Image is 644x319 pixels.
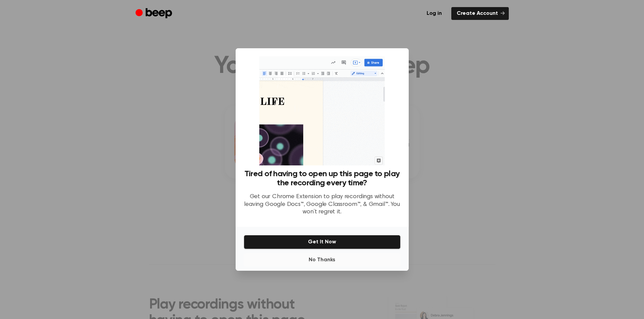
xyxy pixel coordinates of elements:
a: Create Account [451,7,509,20]
p: Get our Chrome Extension to play recordings without leaving Google Docs™, Google Classroom™, & Gm... [244,193,401,216]
img: Beep extension in action [259,56,385,165]
h3: Tired of having to open up this page to play the recording every time? [244,169,401,188]
a: Beep [136,7,174,20]
a: Log in [421,7,447,20]
button: Get It Now [244,235,401,249]
button: No Thanks [244,253,401,267]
